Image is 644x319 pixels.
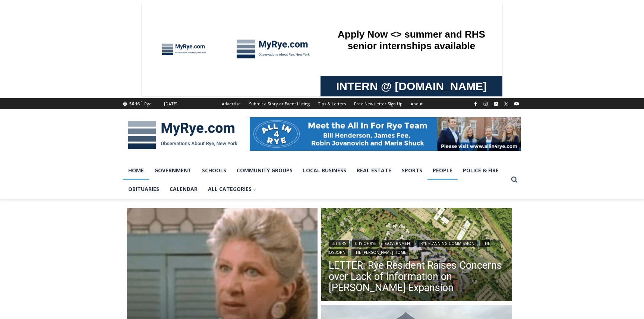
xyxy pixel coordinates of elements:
span: F [141,100,142,104]
a: X [502,99,511,108]
a: LETTER: Rye Resident Raises Concerns over Lack of Information on [PERSON_NAME] Expansion [329,260,505,293]
a: Submit a Story or Event Listing [245,98,314,109]
a: Government [382,240,414,247]
a: Police & Fire [458,161,504,180]
a: City of Rye [352,240,379,247]
a: Calendar [164,180,203,198]
a: Schools [197,161,231,180]
a: Instagram [481,99,490,108]
div: | | | | | [329,238,505,256]
a: Facebook [471,99,480,108]
img: All in for Rye [250,117,521,151]
a: Advertise [218,98,245,109]
a: Free Newsletter Sign Up [350,98,407,109]
a: Sports [397,161,427,180]
span: Open Tues. - Sun. [PHONE_NUMBER] [2,77,73,105]
a: Real Estate [351,161,397,180]
img: MyRye.com [123,116,242,154]
a: Rye Planning Commission [418,240,477,247]
div: Apply Now <> summer and RHS senior internships available [188,0,352,72]
a: Open Tues. - Sun. [PHONE_NUMBER] [0,75,75,93]
a: Read More LETTER: Rye Resident Raises Concerns over Lack of Information on Osborn Expansion [321,208,512,303]
a: Government [149,161,197,180]
div: [DATE] [164,101,177,107]
a: Community Groups [231,161,298,180]
a: Home [123,161,149,180]
div: Rye [144,101,152,107]
nav: Secondary Navigation [218,98,427,109]
button: View Search Form [508,173,521,186]
a: Linkedin [492,99,501,108]
a: YouTube [512,99,521,108]
nav: Primary Navigation [123,161,508,199]
img: (PHOTO: Illustrative plan of The Osborn's proposed site plan from the July 10, 2025 planning comm... [321,208,512,303]
a: People [427,161,458,180]
div: "Chef [PERSON_NAME] omakase menu is nirvana for lovers of great Japanese food." [77,47,110,89]
a: Local Business [298,161,351,180]
span: Intern @ [DOMAIN_NAME] [195,74,345,91]
a: The [PERSON_NAME] Home [351,249,409,256]
a: Intern @ [DOMAIN_NAME] [179,72,361,93]
span: 56.16 [129,101,139,106]
a: Tips & Letters [314,98,350,109]
a: Obituaries [123,180,164,198]
a: Letters [329,240,349,247]
button: Child menu of All Categories [203,180,262,198]
a: About [407,98,427,109]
